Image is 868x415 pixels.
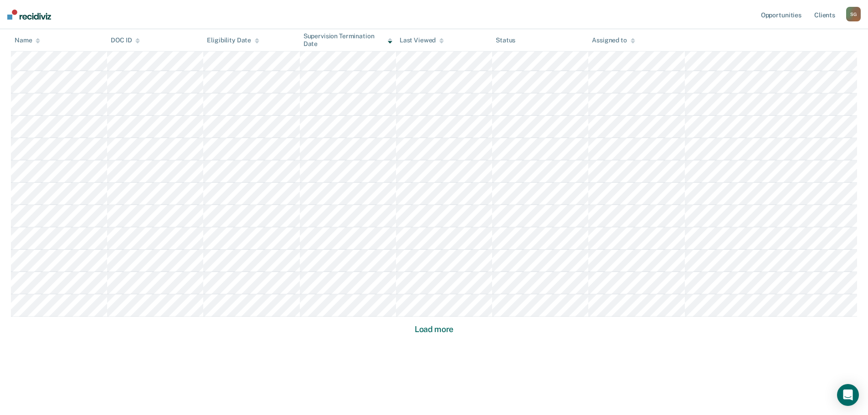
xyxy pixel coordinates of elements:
div: Supervision Termination Date [303,32,392,48]
div: Last Viewed [400,36,444,44]
button: Load more [412,324,456,335]
div: Assigned to [592,36,635,44]
div: Name [15,36,40,44]
button: SG [846,7,861,21]
div: Status [496,36,515,44]
div: S G [846,7,861,21]
div: DOC ID [111,36,140,44]
div: Eligibility Date [207,36,259,44]
div: Open Intercom Messenger [837,384,859,406]
img: Recidiviz [7,10,51,20]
